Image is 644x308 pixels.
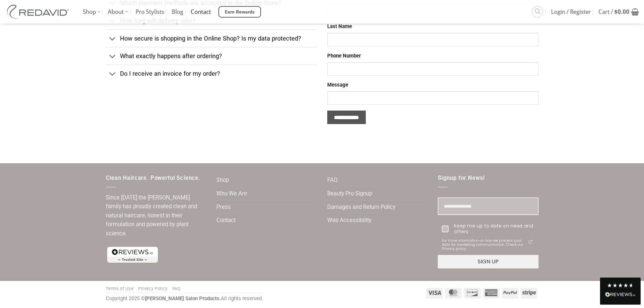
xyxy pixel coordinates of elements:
[327,23,539,31] label: Last Name
[145,295,221,302] strong: [PERSON_NAME] Salon Products.
[216,201,231,214] a: Press
[138,286,168,291] a: Privacy Policy
[106,193,207,238] p: Since [DATE] the [PERSON_NAME] family has proudly created clean and natural haircare, honest in t...
[607,283,634,288] div: 4.8 Stars
[106,175,200,181] span: Clean Haircare. Powerful Science.
[5,5,73,19] img: REDAVID Salon Products | United States
[216,214,236,227] a: Contact
[327,214,372,227] a: Web Accessibility
[600,278,641,305] div: Read All Reviews
[120,35,301,42] span: How secure is shopping in the Online Shop? Is my data protected?
[614,8,618,16] span: $
[120,52,222,60] span: What exactly happens after ordering?
[327,52,539,60] label: Phone Number
[551,3,591,20] span: Login / Register
[106,49,120,64] button: Toggle
[216,174,229,187] a: Shop
[425,287,539,299] div: Payment icons
[106,286,134,291] a: Terms of Use
[442,239,526,251] span: For more information on how we process your data for marketing communication. Check our Privacy p...
[526,238,534,246] a: Read our Privacy Policy
[106,67,120,81] button: Toggle
[438,197,539,215] input: Email field
[218,6,261,18] a: Earn Rewards
[605,291,636,300] div: Read All Reviews
[454,223,534,235] div: Keep me up to date on news and offers
[327,201,396,214] a: Damages and Return Policy
[106,29,317,47] a: Toggle How secure is shopping in the Online Shop? Is my data protected?
[106,295,263,303] div: Copyright 2025 © All rights reserved.
[172,286,181,291] a: FAQ
[327,81,539,89] label: Message
[327,187,372,200] a: Beauty Pro Signup
[614,8,629,16] bdi: 0.00
[106,65,317,82] a: Toggle Do I receive an invoice for my order?
[106,47,317,65] a: Toggle What exactly happens after ordering?
[225,8,255,16] span: Earn Rewards
[598,3,629,20] span: Cart /
[605,292,636,297] img: REVIEWS.io
[532,6,543,17] a: Search
[120,70,220,77] span: Do I receive an invoice for my order?
[438,255,539,268] button: SIGN UP
[106,31,120,46] button: Toggle
[216,187,247,200] a: Who We Are
[526,238,534,246] svg: link icon
[327,174,337,187] a: FAQ
[438,175,485,181] span: Signup for News!
[106,245,159,264] img: reviews-trust-logo-1.png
